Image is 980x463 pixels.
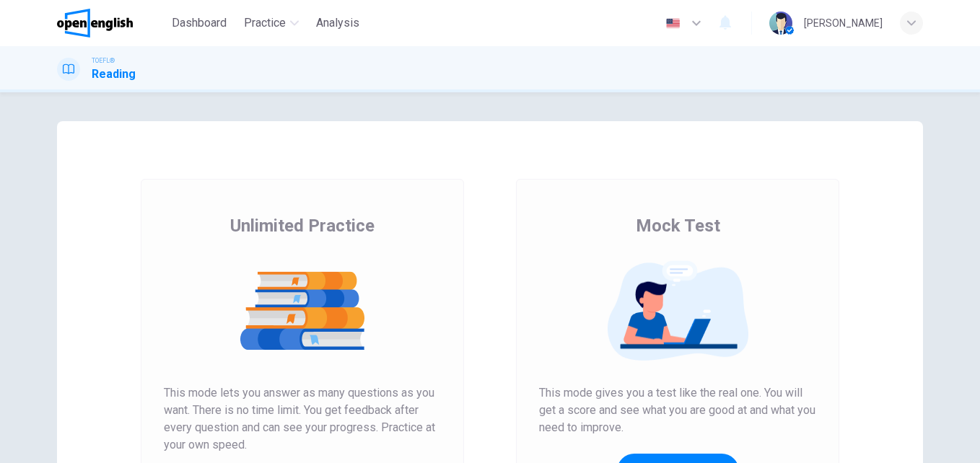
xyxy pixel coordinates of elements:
img: OpenEnglish logo [57,9,133,38]
span: TOEFL® [92,56,115,66]
span: Dashboard [172,14,227,32]
span: Analysis [316,14,359,32]
img: en [664,18,682,29]
button: Practice [238,10,305,36]
a: OpenEnglish logo [57,9,166,38]
button: Analysis [310,10,365,36]
button: Dashboard [166,10,232,36]
span: This mode lets you answer as many questions as you want. There is no time limit. You get feedback... [164,384,441,454]
img: Profile picture [769,12,792,35]
span: Unlimited Practice [230,214,375,237]
span: Practice [244,14,286,32]
span: This mode gives you a test like the real one. You will get a score and see what you are good at a... [539,384,816,436]
span: Mock Test [636,214,720,237]
h1: Reading [92,66,136,83]
div: [PERSON_NAME] [804,14,883,32]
